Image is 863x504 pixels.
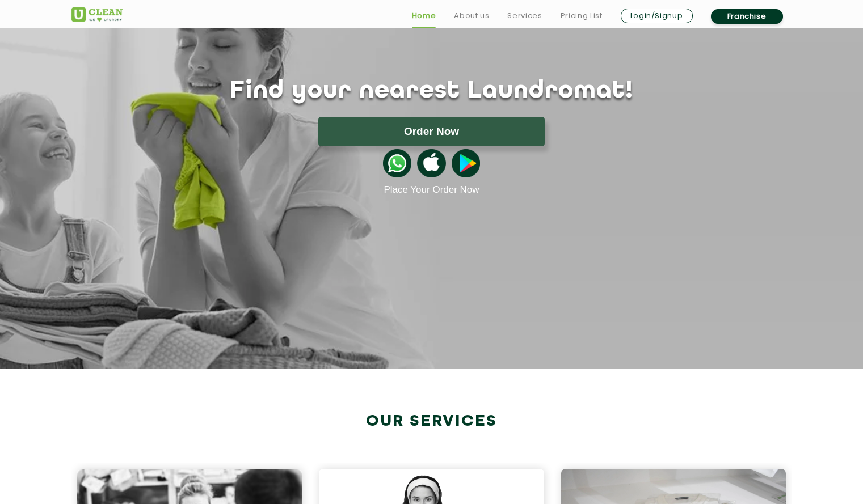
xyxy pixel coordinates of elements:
[71,412,792,431] h2: Our Services
[454,9,489,23] a: About us
[561,9,603,23] a: Pricing List
[452,149,480,177] img: playstoreicon.png
[71,7,123,22] img: UClean Laundry and Dry Cleaning
[383,149,411,177] img: whatsappicon.png
[417,149,445,177] img: apple-icon.png
[412,9,436,23] a: Home
[384,184,479,196] a: Place Your Order Now
[318,117,545,146] button: Order Now
[507,9,542,23] a: Services
[63,77,801,105] h1: Find your nearest Laundromat!
[621,9,693,23] a: Login/Signup
[711,9,783,24] a: Franchise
